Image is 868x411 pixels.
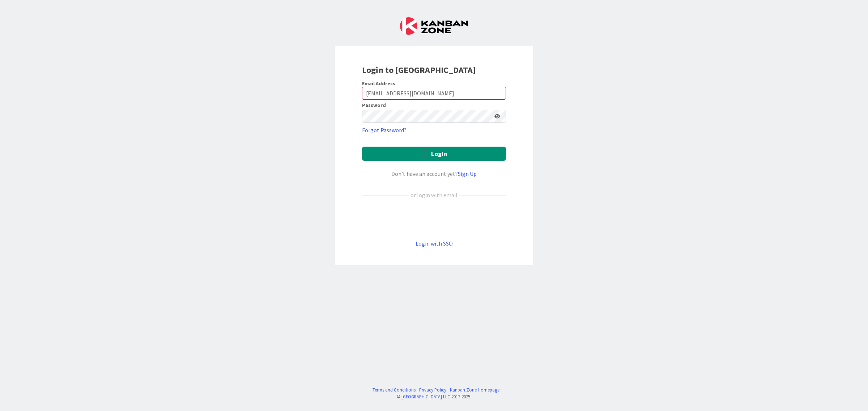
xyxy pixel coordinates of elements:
[362,103,386,108] label: Password
[401,394,442,399] a: [GEOGRAPHIC_DATA]
[362,126,407,134] a: Forgot Password?
[400,17,468,35] img: Kanban Zone
[362,64,476,75] b: Login to [GEOGRAPHIC_DATA]
[362,169,506,178] div: Don’t have an account yet?
[409,191,459,199] div: or login with email
[419,386,446,393] a: Privacy Policy
[450,386,499,393] a: Kanban Zone Homepage
[458,170,477,177] a: Sign Up
[362,80,395,87] label: Email Address
[358,211,510,227] iframe: Kirjaudu Google-tilillä -painike
[416,240,453,247] a: Login with SSO
[373,386,416,393] a: Terms and Conditions
[369,393,499,400] div: © LLC 2017- 2025 .
[362,147,506,161] button: Login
